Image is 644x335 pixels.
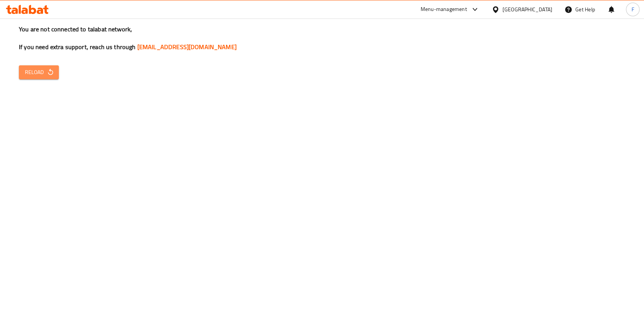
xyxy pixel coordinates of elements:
div: Menu-management [421,5,467,14]
div: [GEOGRAPHIC_DATA] [503,5,552,14]
h3: You are not connected to talabat network, If you need extra support, reach us through [19,25,625,51]
span: F [631,5,634,14]
a: [EMAIL_ADDRESS][DOMAIN_NAME] [137,41,237,52]
button: Reload [19,65,59,79]
span: Reload [25,68,53,77]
